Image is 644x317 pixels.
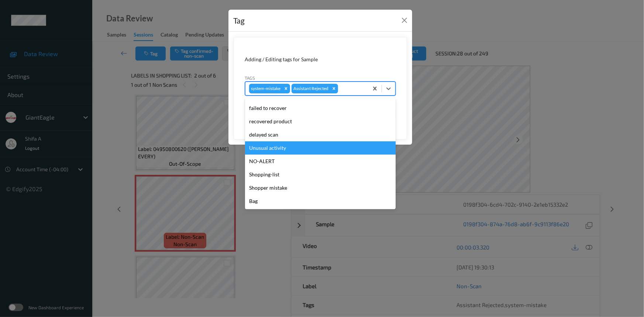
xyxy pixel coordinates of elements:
div: Adding / Editing tags for Sample [245,56,396,63]
div: recovered product [245,115,396,128]
div: Remove Assistant Rejected [330,84,338,93]
label: Tags [245,75,255,81]
div: Unusual activity [245,141,396,155]
div: NO-ALERT [245,155,396,168]
div: Shopper mistake [245,181,396,194]
div: Shopping-list [245,168,396,181]
div: delayed scan [245,128,396,141]
div: Tag [234,15,245,27]
div: Bag [245,194,396,208]
div: Assistant Rejected [292,84,330,93]
button: Close [399,15,410,25]
div: system-mistake [249,84,282,93]
div: Remove system-mistake [282,84,290,93]
div: failed to recover [245,101,396,115]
